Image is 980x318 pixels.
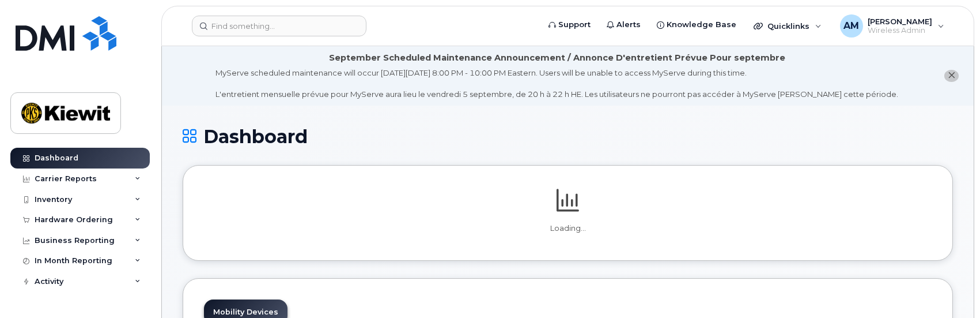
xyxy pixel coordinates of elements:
div: MyServe scheduled maintenance will occur [DATE][DATE] 8:00 PM - 10:00 PM Eastern. Users will be u... [215,68,898,100]
div: September Scheduled Maintenance Announcement / Annonce D'entretient Prévue Pour septembre [329,52,785,64]
p: Loading... [204,223,932,234]
button: close notification [944,70,959,82]
h1: Dashboard [183,126,953,147]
